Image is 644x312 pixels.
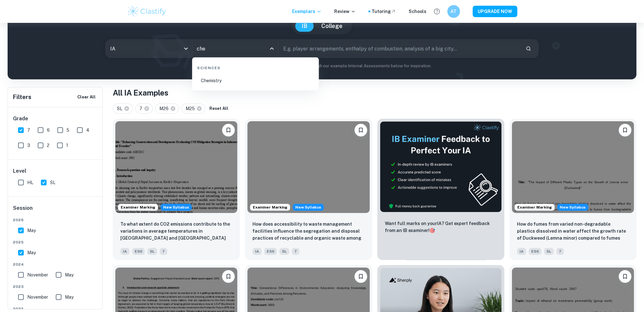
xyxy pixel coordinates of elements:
p: Exemplars [292,8,322,15]
span: Examiner Marking [250,204,290,210]
span: SL [50,179,55,186]
img: ESS IA example thumbnail: How does accessibility to waste manageme [247,121,369,213]
span: ESS [132,248,145,255]
p: Review [334,8,356,15]
span: 2025 [13,239,98,245]
div: M26 [155,103,179,114]
span: SL [544,248,554,255]
div: Sciences [194,60,316,73]
span: 1 [66,142,68,149]
span: 7 [139,105,145,112]
h6: AT [450,8,457,15]
span: 7 [556,248,564,255]
span: May [65,294,73,301]
button: Bookmark [619,124,631,136]
span: 5 [67,127,69,134]
p: To what extent do CO2 emissions contribute to the variations in average temperatures in Indonesia... [120,221,232,242]
span: 7 [27,127,30,134]
h6: Filters [13,93,31,102]
span: 6 [47,127,50,134]
span: 2023 [13,284,98,289]
span: SL [117,105,125,112]
img: ESS IA example thumbnail: To what extent do CO2 emissions contribu [115,121,237,213]
span: November [27,271,48,278]
p: Want full marks on your IA ? Get expert feedback from an IB examiner! [385,220,497,234]
h6: Grade [13,115,98,123]
span: 4 [86,127,89,134]
button: Clear All [76,92,97,102]
span: New Syllabus [161,204,192,211]
a: Examiner MarkingStarting from the May 2026 session, the ESS IA requirements have changed. We crea... [113,119,240,260]
span: IA [120,248,130,255]
h1: All IA Examples [113,87,636,98]
span: Examiner Marking [515,204,554,210]
span: SL [279,248,289,255]
span: New Syllabus [557,204,588,211]
button: College [315,20,349,32]
span: ESS [264,248,277,255]
a: Examiner MarkingStarting from the May 2026 session, the ESS IA requirements have changed. We crea... [245,119,372,260]
li: Chemistry [194,73,316,88]
span: M26 [159,105,171,112]
button: Reset All [208,104,230,113]
span: 🎯 [430,228,435,233]
button: UPGRADE NOW [473,6,517,17]
button: Help and Feedback [431,6,442,17]
button: Bookmark [222,124,235,136]
img: Clastify logo [127,5,167,18]
span: Examiner Marking [118,204,158,210]
span: IA [252,248,262,255]
button: Bookmark [222,270,235,283]
a: Tutoring [372,8,396,15]
a: Schools [409,8,426,15]
input: E.g. player arrangements, enthalpy of combustion, analysis of a big city... [279,40,520,57]
h6: Session [13,204,98,217]
span: 3 [27,142,30,149]
p: Not sure what to search for? You can always look through our example Internal Assessments below f... [13,63,631,69]
span: May [65,271,73,278]
button: IB [295,20,314,32]
img: Thumbnail [380,121,502,212]
span: HL [27,179,33,186]
div: IA [106,40,192,57]
div: Starting from the May 2026 session, the ESS IA requirements have changed. We created this exempla... [161,204,192,211]
p: How does accessibility to waste management facilities influence the segregation and disposal prac... [252,221,364,242]
button: Bookmark [619,270,631,283]
span: 2024 [13,262,98,267]
span: M25 [186,105,198,112]
span: May [27,227,36,234]
div: M25 [182,103,205,114]
button: Close [267,44,276,53]
span: May [27,249,36,256]
div: SL [113,103,133,114]
span: ESS [529,248,541,255]
div: Starting from the May 2026 session, the ESS IA requirements have changed. We created this exempla... [293,204,324,211]
button: Bookmark [354,270,367,283]
span: New Syllabus [293,204,324,211]
a: Examiner MarkingStarting from the May 2026 session, the ESS IA requirements have changed. We crea... [509,119,636,260]
h6: Level [13,167,98,175]
span: 7 [160,248,167,255]
span: 7 [292,248,299,255]
span: 2022 [13,306,98,312]
span: 2 [47,142,49,149]
span: SL [147,248,157,255]
p: How do fumes from varied non-degradable plastics dissolved in water affect the growth rate of Duc... [517,221,629,242]
div: Starting from the May 2026 session, the ESS IA requirements have changed. We created this exempla... [557,204,588,211]
a: ThumbnailWant full marks on yourIA? Get expert feedback from an IB examiner! [377,119,504,260]
div: 7 [135,103,153,114]
span: 2026 [13,217,98,223]
span: IA [517,248,526,255]
button: AT [447,5,460,18]
button: Bookmark [354,124,367,136]
img: ESS IA example thumbnail: How do fumes from varied non-degradable [512,121,634,213]
button: Search [523,43,534,54]
span: November [27,294,48,301]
